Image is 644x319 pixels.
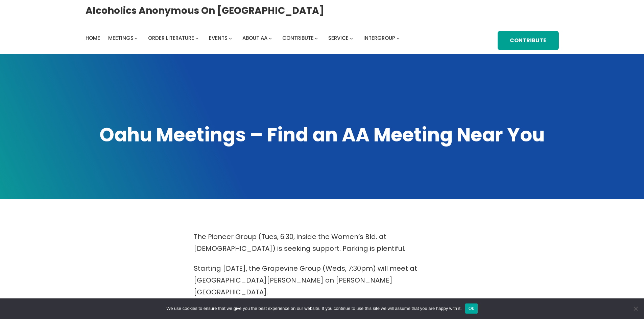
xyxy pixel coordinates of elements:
[269,36,272,39] button: About AA submenu
[166,305,461,312] span: We use cookies to ensure that we give you the best experience on our website. If you continue to ...
[86,33,402,43] nav: Intergroup
[498,31,558,51] a: Contribute
[108,33,134,43] a: Meetings
[242,34,267,42] span: About AA
[148,34,194,42] span: Order Literature
[328,33,349,43] a: Service
[363,34,395,42] span: Intergroup
[86,34,100,42] span: Home
[363,33,395,43] a: Intergroup
[397,36,400,39] button: Intergroup submenu
[229,36,232,39] button: Events submenu
[209,33,228,43] a: Events
[282,34,314,42] span: Contribute
[350,36,353,39] button: Service submenu
[86,2,324,19] a: Alcoholics Anonymous on [GEOGRAPHIC_DATA]
[194,263,451,298] p: Starting [DATE], the Grapevine Group (Weds, 7:30pm) will meet at [GEOGRAPHIC_DATA][PERSON_NAME] o...
[632,305,639,312] span: No
[315,36,318,39] button: Contribute submenu
[194,231,451,255] p: The Pioneer Group (Tues, 6:30, inside the Women’s Bld. at [DEMOGRAPHIC_DATA]) is seeking support....
[86,122,559,148] h1: Oahu Meetings – Find an AA Meeting Near You
[242,33,267,43] a: About AA
[209,34,228,42] span: Events
[86,33,100,43] a: Home
[328,34,349,42] span: Service
[282,33,314,43] a: Contribute
[108,34,134,42] span: Meetings
[135,36,138,39] button: Meetings submenu
[195,36,198,39] button: Order Literature submenu
[465,303,478,314] button: Ok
